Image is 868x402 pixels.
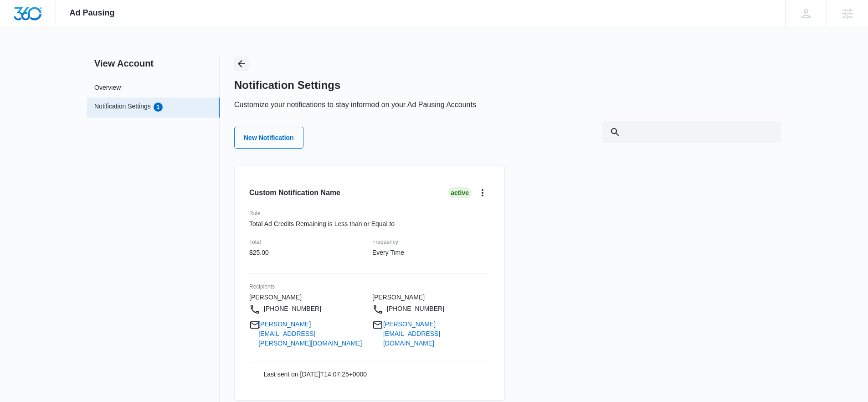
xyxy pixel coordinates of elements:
[234,57,249,71] button: Back
[234,127,303,149] button: New Notification
[475,186,490,200] button: card.dropdown.label
[26,15,45,22] div: v 4.0.25
[249,370,367,379] p: Last sent on [DATE]T14:07:25+0000
[258,320,367,348] a: [PERSON_NAME][EMAIL_ADDRESS][PERSON_NAME][DOMAIN_NAME]
[24,24,100,31] div: Domain: [DOMAIN_NAME]
[249,283,490,291] p: Recipients
[372,293,490,302] p: [PERSON_NAME]
[249,187,340,198] h2: Custom Notification Name
[15,24,22,31] img: website_grey.svg
[249,304,367,318] p: [PHONE_NUMBER]
[234,78,340,92] h1: Notification Settings
[91,53,98,60] img: tab_keywords_by_traffic_grey.svg
[249,219,490,229] p: Total Ad Credits Remaining is Less than or Equal to
[154,103,163,112] div: 1 items
[372,304,490,318] p: [PHONE_NUMBER]
[101,54,154,60] div: Keywords by Traffic
[372,248,490,258] p: Every Time
[383,320,490,348] a: [PERSON_NAME][EMAIL_ADDRESS][DOMAIN_NAME]
[249,209,490,217] p: Rule
[249,238,367,246] p: Total
[94,102,151,113] a: Notification Settings
[70,8,115,18] span: Ad Pausing
[35,54,82,60] div: Domain Overview
[94,83,121,93] a: Overview
[15,15,22,22] img: logo_orange.svg
[234,99,476,110] p: Customize your notifications to stay informed on your Ad Pausing Accounts
[372,238,490,246] p: Frequency
[25,53,32,60] img: tab_domain_overview_orange.svg
[448,187,472,198] div: Active
[87,57,220,70] h2: View Account
[249,248,367,258] p: $25.00
[249,293,367,302] p: [PERSON_NAME]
